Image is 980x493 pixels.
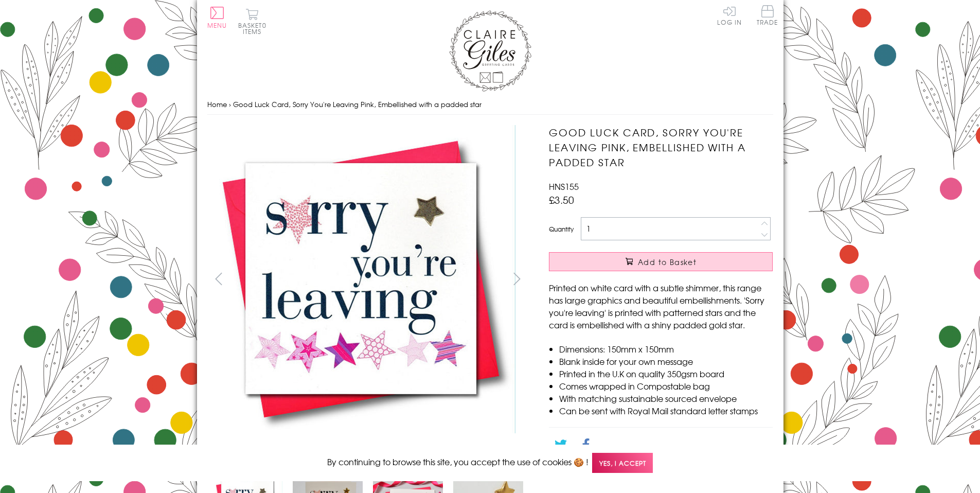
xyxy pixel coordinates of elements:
button: prev [207,267,230,290]
nav: breadcrumbs [207,94,773,115]
img: Good Luck Card, Sorry You're Leaving Pink, Embellished with a padded star [528,125,837,434]
span: Menu [207,21,227,30]
img: Claire Giles Greetings Cards [449,10,531,92]
a: Trade [757,5,778,27]
img: Good Luck Card, Sorry You're Leaving Pink, Embellished with a padded star [207,125,515,433]
span: 0 items [243,21,266,36]
span: £3.50 [549,192,574,207]
label: Quantity [549,224,574,234]
span: Add to Basket [638,257,697,267]
p: Printed on white card with a subtle shimmer, this range has large graphics and beautiful embellis... [549,281,773,331]
li: With matching sustainable sourced envelope [559,392,773,404]
a: Log In [717,5,742,25]
span: Good Luck Card, Sorry You're Leaving Pink, Embellished with a padded star [233,99,482,109]
span: › [229,99,231,109]
span: HNS155 [549,180,579,192]
li: Dimensions: 150mm x 150mm [559,343,773,355]
button: Add to Basket [549,252,773,271]
li: Printed in the U.K on quality 350gsm board [559,367,773,380]
span: Trade [757,5,778,25]
a: Home [207,99,227,109]
li: Can be sent with Royal Mail standard letter stamps [559,404,773,417]
span: Yes, I accept [592,453,653,473]
li: Blank inside for your own message [559,355,773,367]
h1: Good Luck Card, Sorry You're Leaving Pink, Embellished with a padded star [549,125,773,169]
button: next [505,267,528,290]
li: Comes wrapped in Compostable bag [559,380,773,392]
button: Menu [207,7,227,28]
button: Basket0 items [238,8,266,34]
